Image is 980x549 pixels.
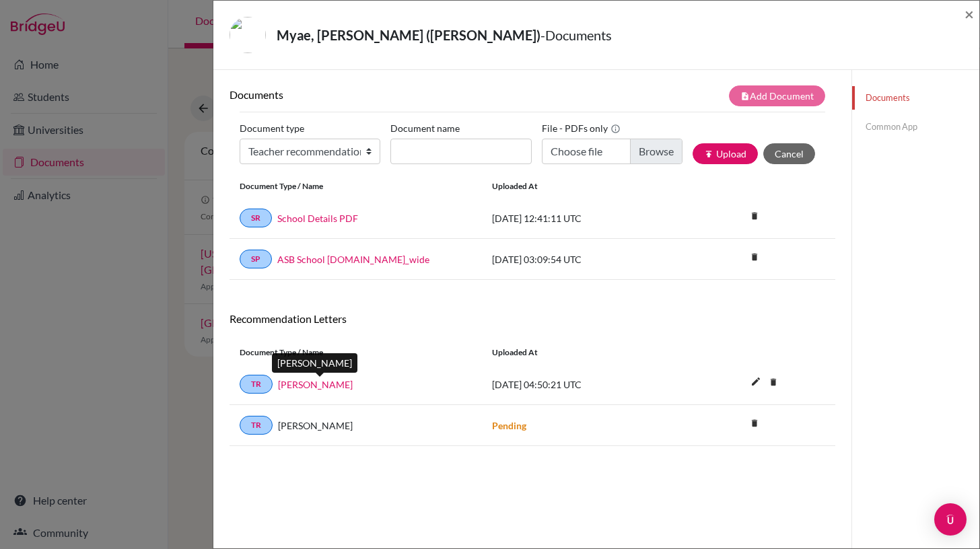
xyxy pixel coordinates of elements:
[482,180,684,192] div: Uploaded at
[240,250,272,268] a: SP
[744,247,765,267] i: delete
[729,85,825,106] button: note_addAdd Document
[542,118,621,139] label: File - PDFs only
[852,115,979,139] a: Common App
[704,149,713,159] i: publish
[230,88,532,101] h6: Documents
[763,372,783,392] i: delete
[540,27,612,43] span: - Documents
[934,503,967,536] div: Open Intercom Messenger
[482,252,684,266] div: [DATE] 03:09:54 UTC
[240,209,272,227] a: SR
[740,91,750,101] i: note_add
[852,86,979,110] a: Documents
[390,118,460,139] label: Document name
[240,416,273,435] a: TR
[744,373,767,393] button: edit
[230,180,482,192] div: Document Type / Name
[744,415,765,433] a: delete
[278,418,353,433] span: [PERSON_NAME]
[230,346,482,359] div: Document Type / Name
[745,371,767,392] i: edit
[492,379,582,390] span: [DATE] 04:50:21 UTC
[278,377,353,392] a: [PERSON_NAME]
[277,211,358,225] a: School Details PDF
[240,375,273,394] a: TR
[482,346,684,359] div: Uploaded at
[277,27,540,43] strong: Myae, [PERSON_NAME] ([PERSON_NAME])
[693,143,758,164] button: publishUpload
[965,4,974,24] span: ×
[763,374,783,392] a: delete
[744,206,765,226] i: delete
[965,6,974,22] button: Close
[272,353,357,373] div: [PERSON_NAME]
[763,143,815,164] button: Cancel
[744,249,765,267] a: delete
[277,252,429,266] a: ASB School [DOMAIN_NAME]_wide
[240,118,304,139] label: Document type
[492,420,526,431] strong: Pending
[230,312,835,325] h6: Recommendation Letters
[744,413,765,433] i: delete
[744,208,765,226] a: delete
[482,211,684,225] div: [DATE] 12:41:11 UTC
